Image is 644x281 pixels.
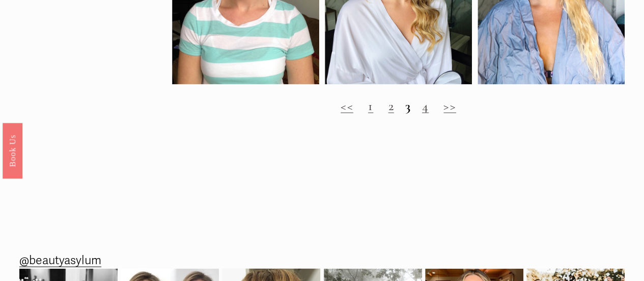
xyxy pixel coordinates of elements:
[388,98,394,114] a: 2
[443,98,456,114] a: >>
[405,98,411,114] strong: 3
[422,98,429,114] a: 4
[3,122,22,178] a: Book Us
[19,250,101,271] a: @beautyasylum
[341,98,353,114] a: <<
[368,98,373,114] a: 1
